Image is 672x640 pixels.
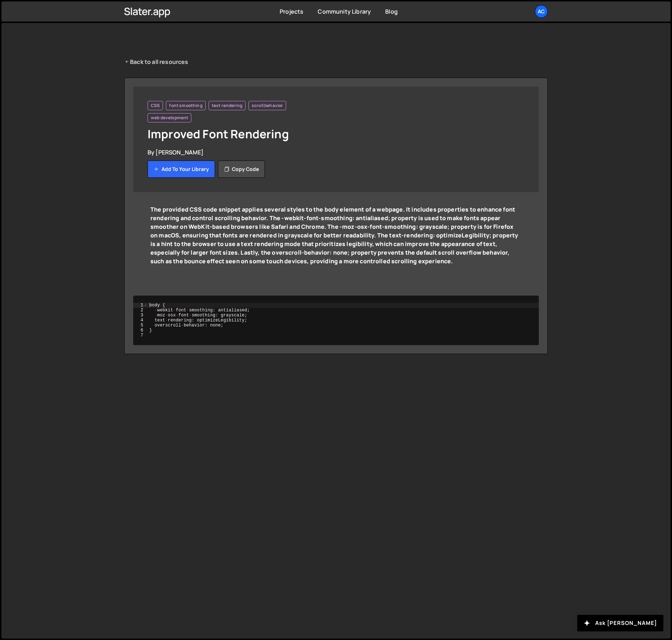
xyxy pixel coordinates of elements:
a: Ac [535,5,548,18]
a: Projects [280,8,303,15]
a: Blog [385,8,398,15]
a: Community Library [318,8,371,15]
button: Ask [PERSON_NAME] [577,615,663,631]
